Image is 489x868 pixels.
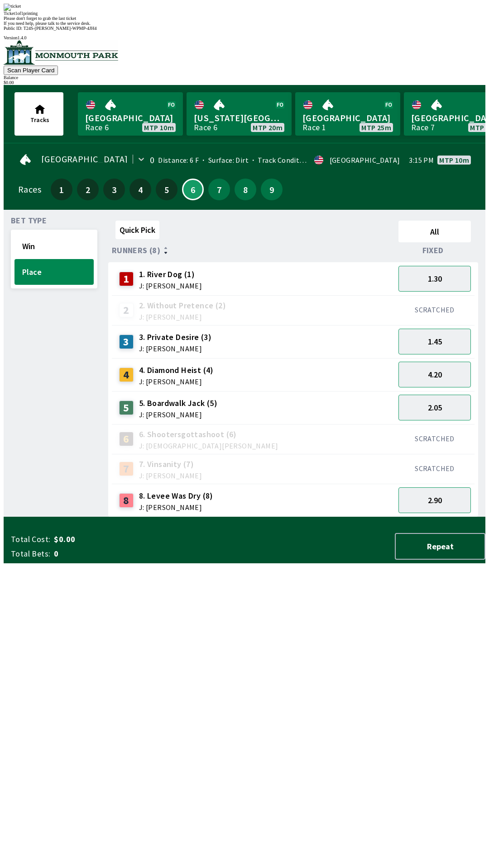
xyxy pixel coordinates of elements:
[51,179,72,200] button: 1
[139,411,217,418] span: J: [PERSON_NAME]
[156,179,177,200] button: 5
[139,472,202,479] span: J: [PERSON_NAME]
[139,282,202,289] span: J: [PERSON_NAME]
[54,548,197,559] span: 0
[139,345,211,352] span: J: [PERSON_NAME]
[139,442,278,449] span: J: [DEMOGRAPHIC_DATA][PERSON_NAME]
[144,124,174,131] span: MTP 10m
[119,368,134,382] div: 4
[14,92,63,136] button: Tracks
[150,156,154,164] div: 0
[41,156,128,163] span: [GEOGRAPHIC_DATA]
[11,217,47,224] span: Bet Type
[119,335,134,349] div: 3
[139,504,213,511] span: J: [PERSON_NAME]
[22,241,86,251] span: Win
[112,247,160,254] span: Runners (8)
[398,464,471,473] div: SCRATCHED
[54,534,197,545] span: $0.00
[120,225,155,235] span: Quick Pick
[139,364,214,376] span: 4. Diamond Heist (4)
[11,548,50,559] span: Total Bets:
[119,493,134,508] div: 8
[187,92,292,136] a: [US_STATE][GEOGRAPHIC_DATA]Race 6MTP 20m
[119,303,134,317] div: 2
[139,269,202,280] span: 1. River Dog (1)
[263,186,280,193] span: 9
[411,124,435,131] div: Race 7
[115,221,159,239] button: Quick Pick
[139,313,226,321] span: J: [PERSON_NAME]
[398,487,471,513] button: 2.90
[79,186,96,193] span: 2
[398,434,471,443] div: SCRATCHED
[398,221,471,242] button: All
[18,186,41,193] div: Races
[199,156,249,165] span: Surface: Dirt
[4,4,21,11] img: ticket
[428,274,442,284] span: 1.30
[185,187,201,192] span: 6
[4,80,485,85] div: $ 0.00
[11,534,50,545] span: Total Cost:
[422,247,444,254] span: Fixed
[158,156,199,165] span: Distance: 6 F
[194,124,217,131] div: Race 6
[139,331,211,343] span: 3. Private Desire (3)
[129,179,151,200] button: 4
[208,179,230,200] button: 7
[398,395,471,420] button: 2.05
[85,124,109,131] div: Race 6
[158,186,175,193] span: 5
[30,116,49,124] span: Tracks
[428,402,442,413] span: 2.05
[14,259,94,285] button: Place
[395,533,485,560] button: Repeat
[78,92,183,136] a: [GEOGRAPHIC_DATA]Race 6MTP 10m
[139,378,214,385] span: J: [PERSON_NAME]
[4,40,118,65] img: venue logo
[103,179,125,200] button: 3
[235,179,256,200] button: 8
[53,186,70,193] span: 1
[398,305,471,314] div: SCRATCHED
[428,336,442,347] span: 1.45
[4,26,485,31] div: Public ID:
[361,124,391,131] span: MTP 25m
[4,21,91,26] span: If you need help, please talk to the service desk.
[139,490,213,502] span: 8. Levee Was Dry (8)
[22,267,86,277] span: Place
[132,186,149,193] span: 4
[295,92,400,136] a: [GEOGRAPHIC_DATA]Race 1MTP 25m
[403,541,477,552] span: Repeat
[119,432,134,446] div: 6
[211,186,228,193] span: 7
[139,300,226,311] span: 2. Without Pretence (2)
[194,112,284,124] span: [US_STATE][GEOGRAPHIC_DATA]
[139,397,217,409] span: 5. Boardwalk Jack (5)
[112,246,395,255] div: Runners (8)
[4,35,485,40] div: Version 1.4.0
[182,179,204,200] button: 6
[439,156,469,164] span: MTP 10m
[330,156,400,164] div: [GEOGRAPHIC_DATA]
[119,401,134,415] div: 5
[428,495,442,505] span: 2.90
[403,226,467,237] span: All
[14,233,94,259] button: Win
[139,458,202,470] span: 7. Vinsanity (7)
[139,429,278,440] span: 6. Shootersgottashoot (6)
[428,369,442,380] span: 4.20
[4,11,485,16] div: Ticket 1 of 1 printing
[119,462,134,476] div: 7
[119,272,134,286] div: 1
[398,266,471,292] button: 1.30
[77,179,99,200] button: 2
[249,156,328,165] span: Track Condition: Firm
[395,246,475,255] div: Fixed
[398,329,471,354] button: 1.45
[398,362,471,387] button: 4.20
[24,26,97,31] span: T24S-[PERSON_NAME]-WPMP-4JH4
[302,112,393,124] span: [GEOGRAPHIC_DATA]
[261,179,283,200] button: 9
